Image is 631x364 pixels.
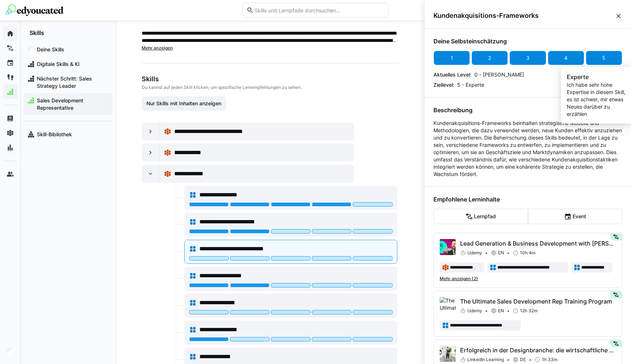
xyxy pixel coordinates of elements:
h4: Empfohlene Lerninhalte [433,196,622,203]
button: Nur Skills mit Inhalten anzeigen [142,96,226,111]
p: 0 - [PERSON_NAME] [474,71,524,78]
div: 3 [526,54,529,62]
p: Erfolgreich in der Designbranche: die wirtschaftliche Basis [460,346,616,355]
p: Ziellevel: [433,81,454,89]
h4: Beschreibung [433,106,622,114]
p: 5 - Experte [457,81,484,89]
span: Mehr anzeigen (2) [440,276,478,282]
span: Mehr anzeigen [142,45,173,51]
input: Skills und Lernpfade durchsuchen… [254,7,385,13]
span: Udemy [467,250,482,256]
h4: Deine Selbsteinschätzung [433,38,622,45]
span: 1h 33m [542,357,557,363]
span: EN [498,250,504,256]
img: Lead Generation & Business Development with Dekker [440,239,456,255]
img: Erfolgreich in der Designbranche: die wirtschaftliche Basis [440,346,456,362]
span: LinkedIn Learning [467,357,504,363]
span: DE [520,357,526,363]
span: Digitale Skills & KI [36,60,109,68]
span: Nur Skills mit Inhalten anzeigen [145,100,222,107]
span: Sales Development Representative [36,97,109,111]
div: 5 [602,54,605,62]
div: 1 [451,54,453,62]
eds-button-option: Lernpfad [433,209,528,224]
div: 4 [564,54,567,62]
span: Udemy [467,308,482,314]
eds-button-option: Event [528,209,623,224]
p: Lead Generation & Business Development with [PERSON_NAME] [460,239,616,248]
p: Kundenakquisitions-Frameworks beinhalten strategische Modelle und Methodologien, die dazu verwend... [433,120,622,178]
h3: Skills [142,75,397,83]
span: 12h 32m [520,308,538,314]
span: Nächster Schritt: Sales Strategy Leader [36,75,109,90]
p: Experte [567,73,628,81]
p: Du kannst auf jeden Skill klicken, um spezifische Lernempfehlungen zu sehen. [142,85,397,90]
p: The Ultimate Sales Development Rep Training Program [460,297,616,306]
p: Aktuelles Level: [433,71,471,78]
span: Kundenakquisitions-Frameworks [433,12,615,20]
div: 2 [488,54,491,62]
span: EN [498,308,504,314]
span: 10h 4m [520,250,535,256]
p: Ich habe sehr hohe Expertise in diesem Skill, es ist schwer, mir etwas Neues darüber zu erzählen [567,81,628,118]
